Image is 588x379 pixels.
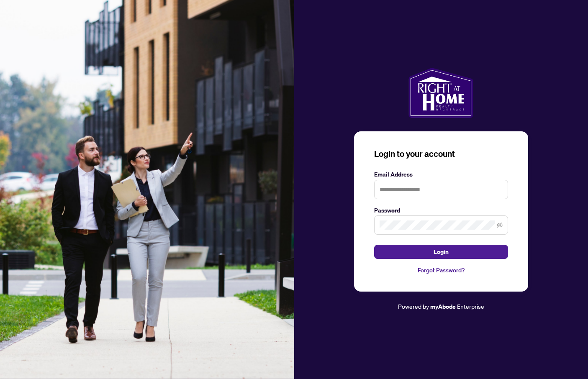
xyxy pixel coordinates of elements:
[374,266,508,275] a: Forgot Password?
[398,302,429,310] span: Powered by
[408,68,473,118] img: ma-logo
[457,302,484,310] span: Enterprise
[374,170,508,179] label: Email Address
[430,302,456,311] a: myAbode
[374,148,508,160] h3: Login to your account
[497,222,503,228] span: eye-invisible
[374,206,508,215] label: Password
[434,245,449,259] span: Login
[374,245,508,259] button: Login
